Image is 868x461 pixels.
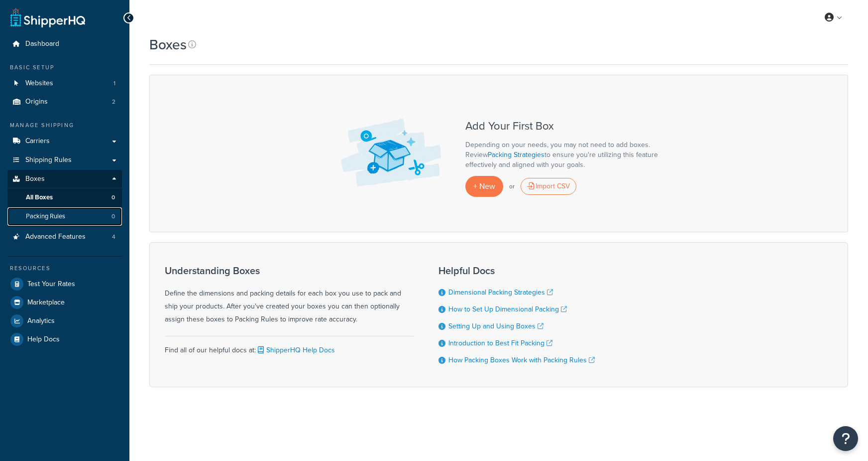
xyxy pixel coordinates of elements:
span: Marketplace [27,299,65,307]
div: Define the dimensions and packing details for each box you use to pack and ship your products. Af... [165,265,414,326]
a: Carriers [7,132,122,151]
a: How to Set Up Dimensional Packing [448,304,567,314]
span: Websites [25,79,53,88]
a: Packing Strategies [488,150,544,160]
h3: Add Your First Box [465,120,664,132]
a: ShipperHQ Help Docs [256,345,335,355]
div: Resources [7,264,122,273]
a: Websites 1 [7,74,122,93]
a: Dashboard [7,35,122,53]
li: Boxes [7,170,122,227]
span: Boxes [25,175,45,183]
span: All Boxes [26,193,53,202]
a: Dimensional Packing Strategies [448,287,553,298]
a: Origins 2 [7,93,122,111]
span: Dashboard [25,40,59,48]
span: 4 [112,233,115,241]
h3: Understanding Boxes [165,265,414,276]
span: Test Your Rates [27,280,75,289]
a: Shipping Rules [7,151,122,169]
a: Boxes [7,170,122,188]
span: Shipping Rules [25,156,72,164]
a: Advanced Features 4 [7,228,122,246]
a: Introduction to Best Fit Packing [448,338,552,348]
a: Test Your Rates [7,275,122,293]
span: Packing Rules [26,212,65,221]
span: 1 [113,79,115,88]
h1: Boxes [149,35,187,54]
span: Advanced Features [25,233,86,241]
a: How Packing Boxes Work with Packing Rules [448,355,595,365]
a: Packing Rules 0 [7,207,122,226]
div: Find all of our helpful docs at: [165,336,414,357]
div: Manage Shipping [7,121,122,130]
li: All Boxes [7,188,122,207]
span: 2 [112,98,115,106]
a: Analytics [7,312,122,330]
span: 0 [111,193,115,202]
li: Origins [7,93,122,111]
li: Websites [7,74,122,93]
span: 0 [111,212,115,221]
h3: Helpful Docs [438,265,595,276]
span: Help Docs [27,335,60,344]
span: + New [473,180,495,192]
li: Packing Rules [7,207,122,226]
p: or [509,179,515,193]
span: Analytics [27,317,55,325]
button: Open Resource Center [833,426,858,451]
a: All Boxes 0 [7,188,122,207]
div: Basic Setup [7,63,122,72]
span: Carriers [25,137,50,146]
div: Import CSV [521,178,576,195]
a: + New [465,176,503,196]
a: Setting Up and Using Boxes [448,321,543,331]
a: Marketplace [7,294,122,311]
a: Help Docs [7,330,122,348]
a: ShipperHQ Home [10,7,85,27]
li: Advanced Features [7,228,122,246]
span: Origins [25,98,48,106]
p: Depending on your needs, you may not need to add boxes. Review to ensure you're utilizing this fe... [465,140,664,170]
